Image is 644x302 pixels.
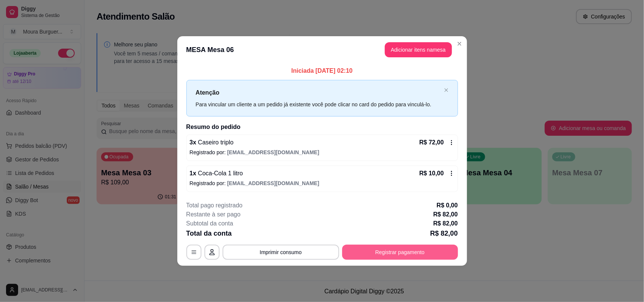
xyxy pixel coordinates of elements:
[177,36,467,63] header: MESA Mesa 06
[433,219,458,228] p: R$ 82,00
[186,66,458,75] p: Iniciada [DATE] 02:10
[223,245,339,260] button: Imprimir consumo
[227,149,319,155] span: [EMAIL_ADDRESS][DOMAIN_NAME]
[196,139,234,146] span: Caseiro triplo
[420,138,444,147] p: R$ 72,00
[437,201,458,210] p: R$ 0,00
[190,169,243,178] p: 1 x
[342,245,458,260] button: Registrar pagamento
[430,228,458,239] p: R$ 82,00
[190,138,234,147] p: 3 x
[444,88,449,93] button: close
[196,100,441,109] div: Para vincular um cliente a um pedido já existente você pode clicar no card do pedido para vinculá...
[190,179,455,187] p: Registrado por:
[186,123,458,132] h2: Resumo do pedido
[186,201,243,210] p: Total pago registrado
[444,88,449,92] span: close
[186,228,232,239] p: Total da conta
[186,219,234,228] p: Subtotal da conta
[196,170,243,176] span: Coca-Cola 1 litro
[190,149,455,156] p: Registrado por:
[433,210,458,219] p: R$ 82,00
[196,88,441,97] p: Atenção
[385,42,452,57] button: Adicionar itens namesa
[420,169,444,178] p: R$ 10,00
[186,210,241,219] p: Restante à ser pago
[227,180,319,186] span: [EMAIL_ADDRESS][DOMAIN_NAME]
[453,38,466,50] button: Close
